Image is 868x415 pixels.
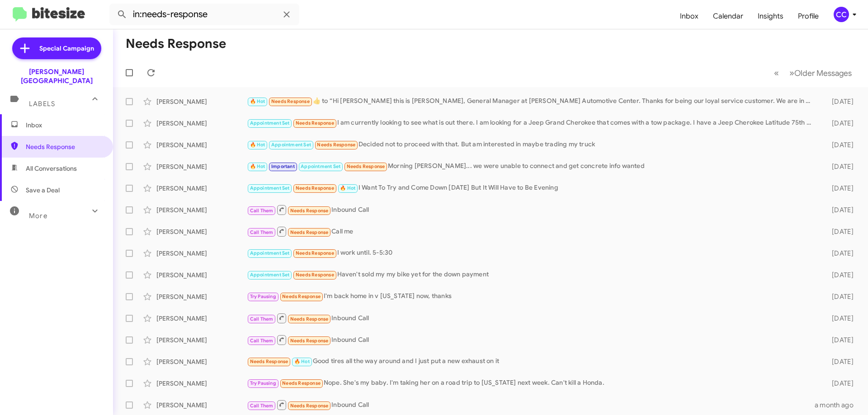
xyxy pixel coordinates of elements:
[250,403,274,409] span: Call Them
[156,184,247,193] div: [PERSON_NAME]
[156,379,247,388] div: [PERSON_NAME]
[156,357,247,366] div: [PERSON_NAME]
[156,119,247,128] div: [PERSON_NAME]
[271,98,310,104] span: Needs Response
[250,229,274,235] span: Call Them
[156,249,247,258] div: [PERSON_NAME]
[817,336,861,345] div: [DATE]
[250,163,265,169] span: 🔥 Hot
[290,403,329,409] span: Needs Response
[815,401,861,410] div: a month ago
[317,142,355,148] span: Needs Response
[250,272,290,278] span: Appointment Set
[290,208,329,214] span: Needs Response
[817,162,861,171] div: [DATE]
[817,205,861,214] div: [DATE]
[247,96,817,107] div: ​👍​ to “ Hi [PERSON_NAME] this is [PERSON_NAME], General Manager at [PERSON_NAME] Automotive Cent...
[247,118,817,128] div: I am currently looking to see what is out there. I am looking for a Jeep Grand Cherokee that come...
[296,185,334,191] span: Needs Response
[347,163,385,169] span: Needs Response
[340,185,355,191] span: 🔥 Hot
[39,44,94,53] span: Special Campaign
[250,142,265,148] span: 🔥 Hot
[250,98,265,104] span: 🔥 Hot
[250,294,276,299] span: Try Pausing
[817,249,861,258] div: [DATE]
[826,7,858,22] button: CC
[250,380,276,386] span: Try Pausing
[296,250,334,256] span: Needs Response
[250,185,290,191] span: Appointment Set
[817,357,861,366] div: [DATE]
[296,272,334,278] span: Needs Response
[26,142,103,151] span: Needs Response
[250,338,274,344] span: Call Them
[156,292,247,301] div: [PERSON_NAME]
[247,248,817,258] div: I work until. 5-5:30
[282,380,321,386] span: Needs Response
[156,336,247,345] div: [PERSON_NAME]
[301,163,340,169] span: Appointment Set
[817,119,861,128] div: [DATE]
[817,314,861,323] div: [DATE]
[282,294,321,299] span: Needs Response
[774,67,779,79] span: «
[247,356,817,367] div: Good tires all the way around and I just put a new exhaust on it
[156,270,247,280] div: [PERSON_NAME]
[769,64,784,82] button: Previous
[156,227,247,236] div: [PERSON_NAME]
[673,3,706,29] a: Inbox
[290,316,329,322] span: Needs Response
[156,314,247,323] div: [PERSON_NAME]
[247,399,815,410] div: Inbound Call
[247,378,817,388] div: Nope. She's my baby. I'm taking her on a road trip to [US_STATE] next week. Can't kill a Honda.
[789,67,794,79] span: »
[126,37,226,51] h1: Needs Response
[834,7,849,22] div: CC
[109,4,299,25] input: Search
[271,163,295,169] span: Important
[247,140,817,150] div: Decided not to proceed with that. But am interested in maybe trading my truck
[26,121,103,130] span: Inbox
[250,120,290,126] span: Appointment Set
[250,208,274,214] span: Call Them
[29,100,55,108] span: Labels
[750,3,791,29] a: Insights
[769,64,857,82] nav: Page navigation example
[271,142,311,148] span: Appointment Set
[156,162,247,171] div: [PERSON_NAME]
[817,184,861,193] div: [DATE]
[817,292,861,301] div: [DATE]
[817,227,861,236] div: [DATE]
[250,316,274,322] span: Call Them
[817,140,861,149] div: [DATE]
[29,212,47,220] span: More
[247,334,817,345] div: Inbound Call
[794,68,852,78] span: Older Messages
[247,183,817,193] div: I Want To Try and Come Down [DATE] But It Will Have to Be Evening
[12,37,101,59] a: Special Campaign
[250,250,290,256] span: Appointment Set
[247,204,817,215] div: Inbound Call
[791,3,826,29] a: Profile
[156,205,247,214] div: [PERSON_NAME]
[156,140,247,149] div: [PERSON_NAME]
[247,161,817,172] div: Morning [PERSON_NAME]... we were unable to connect and get concrete info wanted
[784,64,857,82] button: Next
[156,97,247,106] div: [PERSON_NAME]
[817,270,861,280] div: [DATE]
[290,338,329,344] span: Needs Response
[294,359,310,364] span: 🔥 Hot
[247,312,817,324] div: Inbound Call
[706,3,750,29] a: Calendar
[26,164,77,173] span: All Conversations
[247,270,817,280] div: Haven't sold my my bike yet for the down payment
[290,229,329,235] span: Needs Response
[247,291,817,302] div: I'm back home in v [US_STATE] now, thanks
[247,226,817,237] div: Call me
[817,379,861,388] div: [DATE]
[26,186,60,195] span: Save a Deal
